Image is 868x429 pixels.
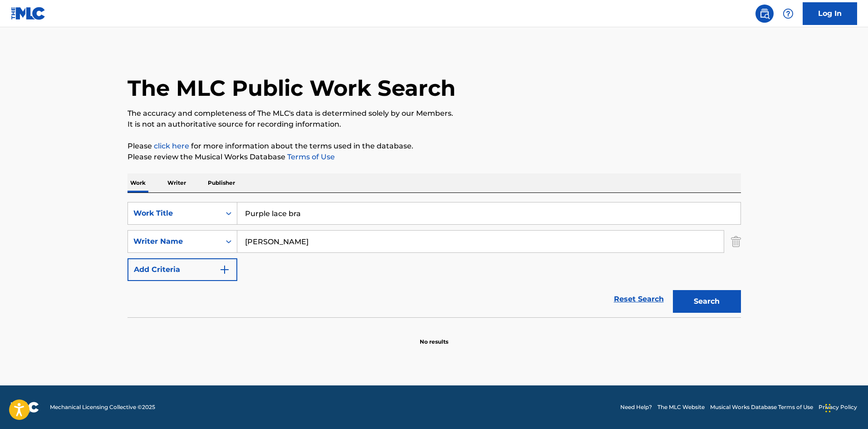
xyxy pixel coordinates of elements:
a: Need Help? [620,403,652,411]
div: Work Title [133,208,215,219]
form: Search Form [128,202,741,317]
button: Add Criteria [128,258,237,281]
div: Help [779,5,797,23]
a: Reset Search [609,289,668,309]
img: 9d2ae6d4665cec9f34b9.svg [219,264,230,275]
p: Publisher [205,173,238,192]
button: Search [673,290,741,313]
a: Musical Works Database Terms of Use [710,403,813,411]
div: Writer Name [133,236,215,247]
p: Work [128,173,148,192]
p: The accuracy and completeness of The MLC's data is determined solely by our Members. [128,108,741,119]
h1: The MLC Public Work Search [128,74,456,102]
p: Please review the Musical Works Database [128,152,741,163]
a: click here [154,142,189,150]
img: logo [11,402,39,413]
img: help [783,8,794,19]
iframe: Chat Widget [823,385,868,429]
a: Log In [803,2,857,25]
p: Writer [165,173,189,192]
p: It is not an authoritative source for recording information. [128,119,741,130]
img: search [759,8,770,19]
a: The MLC Website [657,403,705,411]
img: Delete Criterion [731,230,741,253]
p: Please for more information about the terms used in the database. [128,141,741,152]
p: No results [420,327,448,346]
span: Mechanical Licensing Collective © 2025 [50,403,155,411]
a: Privacy Policy [819,403,857,411]
img: MLC Logo [11,7,46,20]
div: Drag [825,394,831,422]
a: Terms of Use [285,153,335,161]
a: Public Search [755,5,774,23]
